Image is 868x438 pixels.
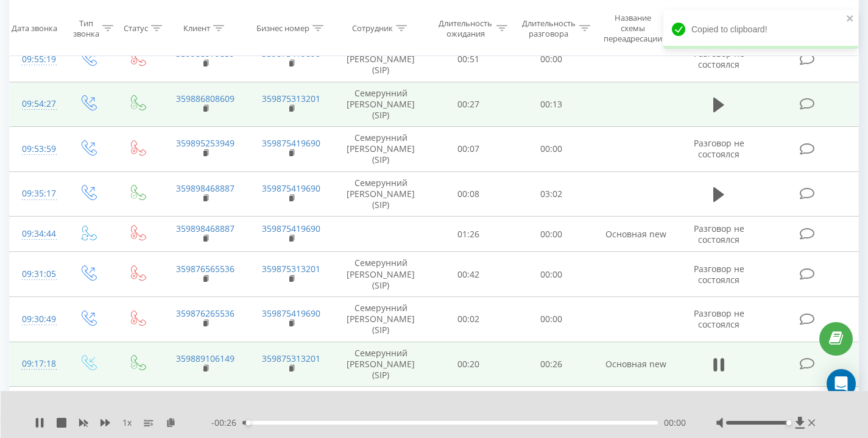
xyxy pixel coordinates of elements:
[786,420,791,425] div: Accessibility label
[334,252,427,297] td: Семерунний [PERSON_NAME] (SIP)
[334,171,427,217] td: Семерунний [PERSON_NAME] (SIP)
[334,82,427,127] td: Семерунний [PERSON_NAME] (SIP)
[427,296,510,342] td: 00:02
[427,82,510,127] td: 00:27
[22,48,51,71] div: 09:55:19
[22,182,51,206] div: 09:35:17
[352,23,393,34] div: Сотрудник
[176,93,235,104] a: 359886808609
[124,23,148,34] div: Статус
[427,342,510,387] td: 00:20
[176,223,235,234] a: 359898468887
[183,23,210,34] div: Клиент
[262,137,320,149] a: 359875419690
[593,387,679,432] td: Основная new
[262,263,320,275] a: 359875313201
[427,37,510,82] td: 00:51
[334,387,427,432] td: Семерунний [PERSON_NAME] (SIP)
[694,307,744,330] span: Разговор не состоялся
[521,18,576,38] div: Длительность разговора
[604,13,662,44] div: Название схемы переадресации
[22,352,51,376] div: 09:17:18
[510,387,593,432] td: 00:16
[334,37,427,82] td: Семерунний [PERSON_NAME] (SIP)
[663,10,858,49] div: Copied to clipboard!
[510,217,593,252] td: 00:00
[510,171,593,217] td: 03:02
[262,93,320,104] a: 359875313201
[176,353,235,364] a: 359889106149
[510,82,593,127] td: 00:13
[510,37,593,82] td: 00:00
[22,92,51,116] div: 09:54:27
[22,307,51,331] div: 09:30:49
[211,417,242,429] span: - 00:26
[176,263,235,275] a: 359876565536
[176,137,235,149] a: 359895253949
[664,417,686,429] span: 00:00
[510,296,593,342] td: 00:00
[427,127,510,172] td: 00:07
[22,222,51,246] div: 09:34:44
[694,263,744,285] span: Разговор не состоялся
[22,262,51,286] div: 09:31:05
[694,137,744,160] span: Разговор не состоялся
[334,127,427,172] td: Семерунний [PERSON_NAME] (SIP)
[73,18,99,38] div: Тип звонка
[262,307,320,319] a: 359875419690
[694,48,744,70] span: Разговор не состоялся
[334,296,427,342] td: Семерунний [PERSON_NAME] (SIP)
[22,137,51,161] div: 09:53:59
[246,420,251,425] div: Accessibility label
[256,23,309,34] div: Бизнес номер
[827,369,856,398] div: Open Intercom Messenger
[262,223,320,234] a: 359875419690
[12,23,57,34] div: Дата звонка
[427,387,510,432] td: 00:14
[438,18,493,38] div: Длительность ожидания
[176,182,235,194] a: 359898468887
[593,217,679,252] td: Основная new
[262,353,320,364] a: 359875313201
[694,223,744,245] span: Разговор не состоялся
[427,171,510,217] td: 00:08
[262,182,320,194] a: 359875419690
[176,307,235,319] a: 359876265536
[510,252,593,297] td: 00:00
[510,342,593,387] td: 00:26
[846,13,855,25] button: close
[510,127,593,172] td: 00:00
[122,417,132,429] span: 1 x
[427,217,510,252] td: 01:26
[427,252,510,297] td: 00:42
[593,342,679,387] td: Основная new
[334,342,427,387] td: Семерунний [PERSON_NAME] (SIP)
